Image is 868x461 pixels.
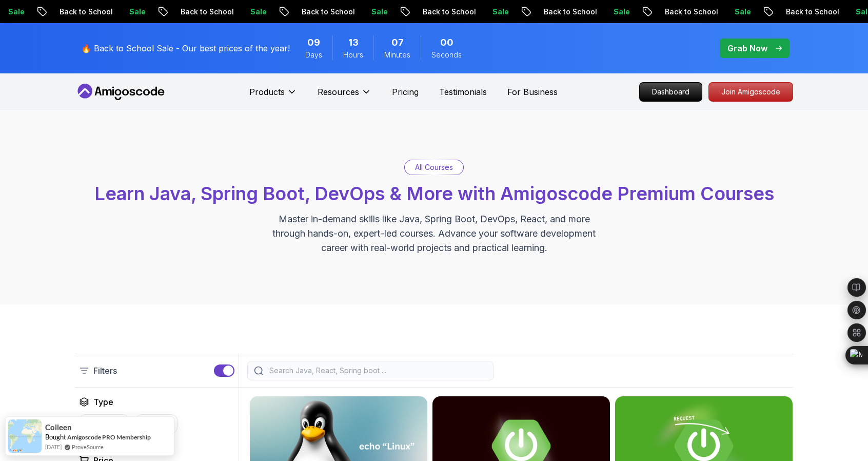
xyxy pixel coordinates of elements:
a: Testimonials [439,86,487,98]
h2: Type [93,396,113,408]
p: Sale [813,7,845,17]
a: For Business [507,86,558,98]
p: All Courses [415,162,453,172]
p: Back to School [16,7,86,17]
p: Master in-demand skills like Java, Spring Boot, DevOps, React, and more through hands-on, expert-... [262,212,606,255]
p: Sale [570,7,603,17]
span: Learn Java, Spring Boot, DevOps & More with Amigoscode Premium Courses [94,182,774,205]
p: Back to School [259,7,328,17]
p: Join Amigoscode [709,83,793,101]
span: 7 Minutes [391,35,404,50]
p: Sale [86,7,119,17]
span: 9 Days [307,35,320,50]
button: Course [79,414,129,434]
p: Sale [328,7,361,17]
p: Resources [318,86,359,98]
a: Amigoscode PRO Membership [67,433,151,441]
p: Grab Now [727,42,767,54]
img: provesource social proof notification image [8,419,42,453]
span: Minutes [384,50,410,60]
p: 🔥 Back to School Sale - Our best prices of the year! [81,42,290,54]
p: Sale [207,7,240,17]
p: Dashboard [640,83,702,101]
span: Hours [343,50,363,60]
span: Days [305,50,322,60]
button: Products [249,86,297,106]
p: Back to School [743,7,813,17]
p: Back to School [137,7,207,17]
span: 13 Hours [348,35,359,50]
span: Seconds [431,50,462,60]
span: [DATE] [45,443,62,451]
p: Filters [93,364,117,377]
span: Colleen [45,423,72,432]
a: Pricing [392,86,419,98]
a: Dashboard [639,82,702,102]
span: 0 Seconds [440,35,453,50]
input: Search Java, React, Spring boot ... [267,366,487,376]
p: Back to School [501,7,570,17]
p: Sale [449,7,482,17]
a: Join Amigoscode [708,82,793,102]
span: Bought [45,433,66,441]
button: Build [135,414,177,434]
p: Back to School [380,7,449,17]
p: Products [249,86,285,98]
p: Back to School [622,7,692,17]
a: ProveSource [72,443,104,451]
button: Resources [318,86,371,106]
p: Sale [692,7,724,17]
